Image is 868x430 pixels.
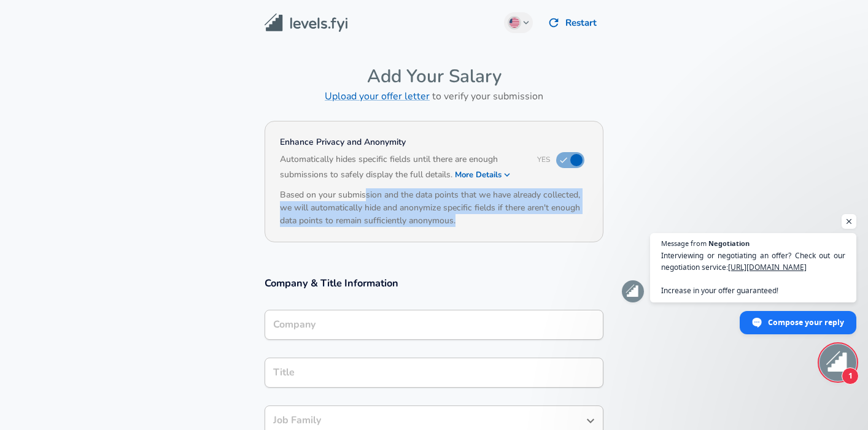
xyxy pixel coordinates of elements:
[543,10,603,36] button: Restart
[768,312,844,333] span: Compose your reply
[270,411,579,430] input: Software Engineer
[820,344,856,381] div: Open chat
[537,155,550,164] span: Yes
[842,367,859,385] span: 1
[265,65,603,88] h4: Add Your Salary
[510,18,519,28] img: English (US)
[661,250,845,296] span: Interviewing or negotiating an offer? Check out our negotiation service: Increase in your offer g...
[280,153,522,183] h6: Automatically hides specific fields until there are enough submissions to safely display the full...
[582,412,599,429] button: Open
[708,240,750,247] span: Negotiation
[280,136,522,148] h4: Enhance Privacy and Anonymity
[661,240,707,247] span: Message from
[325,90,430,103] a: Upload your offer letter
[265,88,603,105] h6: to verify your submission
[504,12,533,33] button: English (US)
[270,315,598,334] input: Google
[265,13,347,33] img: Levels.fyi
[455,166,511,183] button: More Details
[280,188,588,227] h6: Based on your submission and the data points that we have already collected, we will automaticall...
[270,363,598,382] input: Software Engineer
[265,276,603,290] h3: Company & Title Information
